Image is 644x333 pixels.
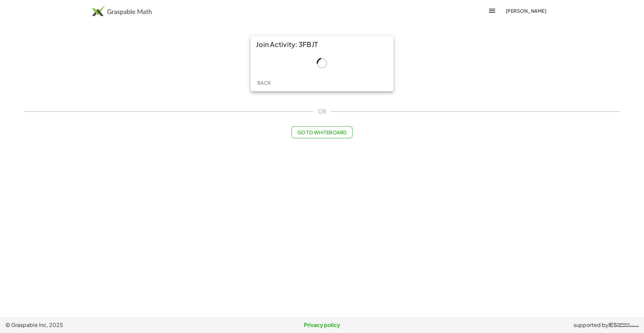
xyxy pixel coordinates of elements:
a: IESInstitute ofEducation Sciences [608,321,639,329]
span: Back [257,80,271,86]
span: Institute of Education Sciences [618,323,639,328]
span: Go to Whiteboard [297,129,346,135]
button: Go to Whiteboard [291,126,352,138]
span: IES [608,322,617,328]
span: © Graspable Inc, 2025 [5,321,216,329]
span: [PERSON_NAME] [505,8,546,14]
a: Privacy policy [216,321,427,329]
button: Back [253,77,275,89]
div: Join Activity: 3FBJT [251,36,393,52]
button: [PERSON_NAME] [500,5,552,17]
span: OR [318,107,326,115]
span: supported by [574,321,608,329]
